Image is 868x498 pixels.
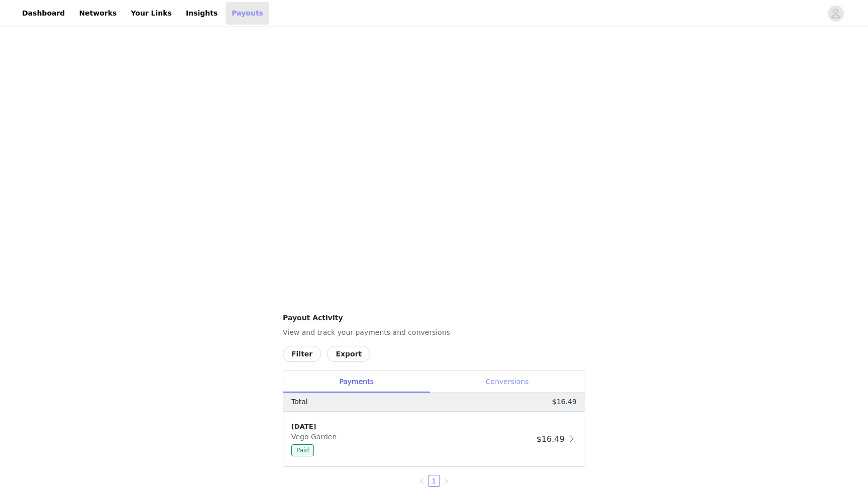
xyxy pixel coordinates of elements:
div: avatar [831,6,840,22]
i: icon: right [443,478,449,484]
p: Total [291,397,308,407]
p: $16.49 [552,397,577,407]
a: Insights [180,2,224,25]
h4: Payout Activity [283,313,585,323]
li: Next Page [440,475,452,487]
a: Networks [73,2,123,25]
p: View and track your payments and conversions [283,327,585,338]
a: 1 [428,475,440,486]
button: Filter [283,346,321,362]
div: Conversions [429,370,585,393]
li: 1 [428,475,440,487]
span: Vego Garden [291,433,341,441]
i: icon: left [419,478,425,484]
span: $16.49 [536,434,565,444]
div: clickable-list-item [283,412,585,466]
div: Payments [283,370,429,393]
a: Dashboard [16,2,71,25]
li: Previous Page [416,475,428,487]
button: Export [327,346,370,362]
span: Paid [291,444,314,456]
a: Your Links [125,2,178,25]
a: Payouts [226,2,269,25]
div: [DATE] [291,422,532,432]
